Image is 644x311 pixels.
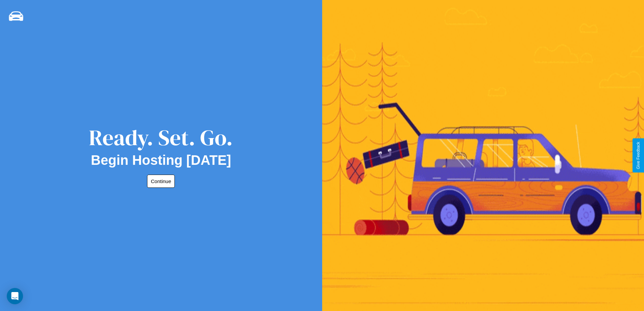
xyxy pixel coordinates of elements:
[147,175,175,188] button: Continue
[91,153,231,168] h2: Begin Hosting [DATE]
[7,288,23,304] div: Open Intercom Messenger
[636,142,641,169] div: Give Feedback
[89,123,233,153] div: Ready. Set. Go.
